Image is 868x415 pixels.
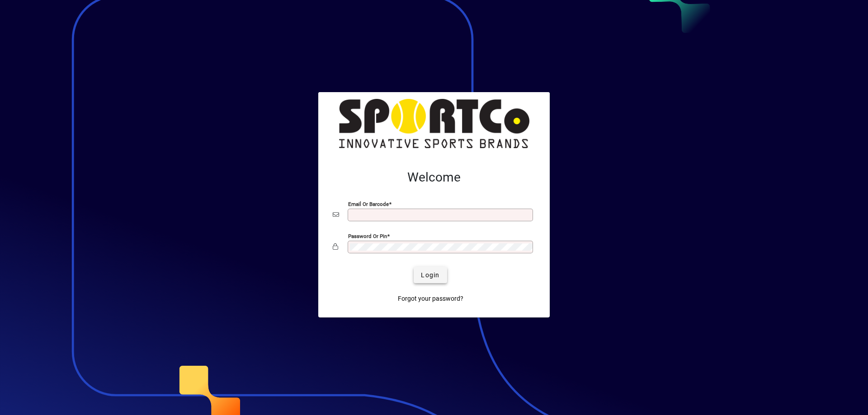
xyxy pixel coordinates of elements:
[398,294,463,303] span: Forgot your password?
[421,270,439,280] span: Login
[333,170,535,185] h2: Welcome
[394,290,467,307] a: Forgot your password?
[348,233,387,239] mat-label: Password or Pin
[348,201,389,207] mat-label: Email or Barcode
[414,267,447,283] button: Login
